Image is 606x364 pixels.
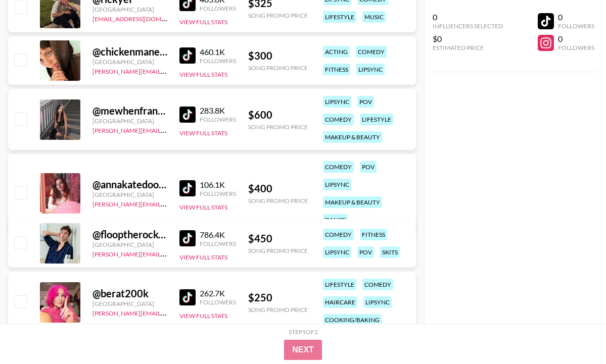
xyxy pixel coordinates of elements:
[248,64,308,72] div: Song Promo Price
[248,109,308,121] div: $ 600
[558,12,594,22] div: 0
[323,64,350,75] div: fitness
[433,12,503,22] div: 0
[200,240,236,247] div: Followers
[92,248,242,258] a: [PERSON_NAME][EMAIL_ADDRESS][DOMAIN_NAME]
[179,18,227,26] button: View Full Stats
[248,12,308,19] div: Song Promo Price
[248,247,308,254] div: Song Promo Price
[357,96,374,108] div: pov
[433,44,503,51] div: Estimated Price
[356,46,387,58] div: comedy
[92,66,242,75] a: [PERSON_NAME][EMAIL_ADDRESS][DOMAIN_NAME]
[323,11,356,23] div: lifestyle
[363,296,392,308] div: lipsync
[200,298,236,306] div: Followers
[179,71,227,78] button: View Full Stats
[362,11,386,23] div: music
[433,22,503,30] div: Influencers Selected
[360,161,377,173] div: pov
[92,198,242,208] a: [PERSON_NAME][EMAIL_ADDRESS][DOMAIN_NAME]
[92,58,167,66] div: [GEOGRAPHIC_DATA]
[323,214,348,226] div: dance
[323,314,382,326] div: cooking/baking
[248,291,308,304] div: $ 250
[92,300,167,307] div: [GEOGRAPHIC_DATA]
[92,117,167,125] div: [GEOGRAPHIC_DATA]
[179,312,227,320] button: View Full Stats
[558,34,594,44] div: 0
[200,116,236,123] div: Followers
[92,13,194,23] a: [EMAIL_ADDRESS][DOMAIN_NAME]
[92,178,167,191] div: @ annakatedooley
[92,241,167,248] div: [GEOGRAPHIC_DATA]
[179,253,227,261] button: View Full Stats
[200,57,236,65] div: Followers
[179,47,196,64] img: TikTok
[92,125,242,134] a: [PERSON_NAME][EMAIL_ADDRESS][DOMAIN_NAME]
[179,289,196,305] img: TikTok
[284,340,322,360] button: Next
[92,228,167,241] div: @ flooptherocket
[179,203,227,211] button: View Full Stats
[92,307,242,317] a: [PERSON_NAME][EMAIL_ADDRESS][DOMAIN_NAME]
[323,196,382,208] div: makeup & beauty
[433,34,503,44] div: $0
[356,64,385,75] div: lipsync
[92,287,167,300] div: @ berat200k
[200,230,236,240] div: 786.4K
[323,279,356,290] div: lifestyle
[179,180,196,196] img: TikTok
[92,191,167,198] div: [GEOGRAPHIC_DATA]
[362,279,393,290] div: comedy
[179,129,227,137] button: View Full Stats
[200,288,236,298] div: 262.7K
[200,106,236,116] div: 283.8K
[558,44,594,51] div: Followers
[248,123,308,131] div: Song Promo Price
[323,179,351,190] div: lipsync
[380,246,400,258] div: skits
[200,180,236,190] div: 106.1K
[200,5,236,12] div: Followers
[92,45,167,58] div: @ chickenmanem
[323,131,382,143] div: makeup & beauty
[323,161,354,173] div: comedy
[323,246,351,258] div: lipsync
[248,182,308,195] div: $ 400
[179,107,196,123] img: TikTok
[248,197,308,204] div: Song Promo Price
[323,114,354,125] div: comedy
[323,46,350,58] div: acting
[357,246,374,258] div: pov
[200,47,236,57] div: 460.1K
[92,6,167,13] div: [GEOGRAPHIC_DATA]
[323,96,351,108] div: lipsync
[248,232,308,245] div: $ 450
[558,22,594,30] div: Followers
[360,229,387,240] div: fitness
[200,190,236,197] div: Followers
[248,49,308,62] div: $ 300
[92,105,167,117] div: @ mewhenfrankocean
[360,114,393,125] div: lifestyle
[323,229,354,240] div: comedy
[323,296,357,308] div: haircare
[289,328,318,336] div: Step 1 of 2
[248,306,308,314] div: Song Promo Price
[179,230,196,246] img: TikTok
